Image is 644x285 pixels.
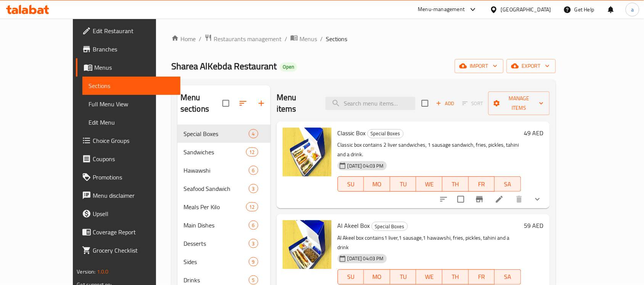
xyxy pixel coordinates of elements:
button: Add section [252,94,270,112]
a: Coverage Report [76,223,180,241]
button: import [455,59,504,73]
a: Branches [76,40,180,58]
h6: 59 AED [524,220,544,231]
span: 5 [249,277,258,284]
div: items [249,275,258,285]
a: Promotions [76,168,180,186]
span: WE [419,179,440,190]
button: SU [338,176,364,192]
div: Sides9 [177,253,270,271]
a: Menus [290,34,317,44]
span: FR [472,179,492,190]
div: Seafood Sandwich3 [177,179,270,198]
span: Select section [417,95,433,111]
span: Main Dishes [184,221,249,230]
span: Open [280,64,297,70]
a: Edit Restaurant [76,22,180,40]
span: Upsell [93,209,174,218]
button: export [507,59,556,73]
span: Meals Per Kilo [184,202,246,211]
button: WE [416,176,443,192]
span: TU [393,271,414,282]
span: FR [472,271,492,282]
div: items [249,221,258,230]
div: items [249,184,258,193]
span: Coupons [93,154,174,163]
h6: 49 AED [524,128,544,138]
span: 3 [249,185,258,192]
a: Home [171,34,196,43]
span: SA [498,271,518,282]
span: Menus [94,63,174,72]
span: 3 [249,240,258,247]
span: SU [341,271,361,282]
a: Menus [76,58,180,77]
span: 1.0.0 [97,267,109,277]
a: Coupons [76,150,180,168]
a: Choice Groups [76,131,180,150]
span: Full Menu View [89,99,174,109]
div: Special Boxes [367,129,404,138]
span: Edit Restaurant [93,26,174,35]
span: Sandwiches [184,147,246,157]
button: Add [433,98,457,109]
span: Seafood Sandwich [184,184,249,193]
span: Special Boxes [372,222,407,231]
h2: Menu items [277,92,316,115]
span: 12 [246,149,258,156]
a: Restaurants management [204,34,282,44]
button: TH [443,176,469,192]
span: Manage items [494,94,544,113]
div: items [246,202,258,211]
span: TH [446,271,466,282]
button: Manage items [488,91,550,115]
div: items [249,129,258,138]
div: Main Dishes6 [177,216,270,234]
span: Branches [93,45,174,54]
span: Special Boxes [184,129,249,138]
p: Classic box contains 2 liver sandwiches, 1 sausage sandwich, fries, pickles, tahini and a drink. [338,140,521,159]
div: items [249,239,258,248]
button: MO [364,269,390,285]
span: Add item [433,98,457,109]
span: [DATE] 04:03 PM [345,255,387,262]
button: TU [390,269,417,285]
div: Hawawshi [184,166,249,175]
button: MO [364,176,390,192]
span: Choice Groups [93,136,174,145]
div: items [249,166,258,175]
span: MO [367,179,387,190]
span: Sections [326,34,348,43]
button: sort-choices [435,190,453,208]
span: export [513,61,550,71]
span: 4 [249,130,258,138]
span: Coverage Report [93,227,174,237]
span: a [631,5,634,14]
div: [GEOGRAPHIC_DATA] [501,5,551,14]
div: Sandwiches12 [177,143,270,161]
span: Promotions [93,173,174,182]
a: Sections [82,77,180,95]
span: Sections [89,81,174,90]
button: delete [510,190,528,208]
div: Special Boxes4 [177,125,270,143]
input: search [325,97,415,110]
span: Drinks [184,275,249,285]
span: import [461,61,497,71]
li: / [199,34,201,43]
li: / [285,34,287,43]
span: Desserts [184,239,249,248]
a: Full Menu View [82,95,180,113]
span: Select all sections [218,95,234,111]
button: FR [469,176,495,192]
button: WE [416,269,443,285]
span: Sharea AlKebda Restaurant [171,58,277,75]
button: SA [495,269,521,285]
div: items [249,257,258,266]
nav: breadcrumb [171,34,556,44]
span: 6 [249,167,258,174]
